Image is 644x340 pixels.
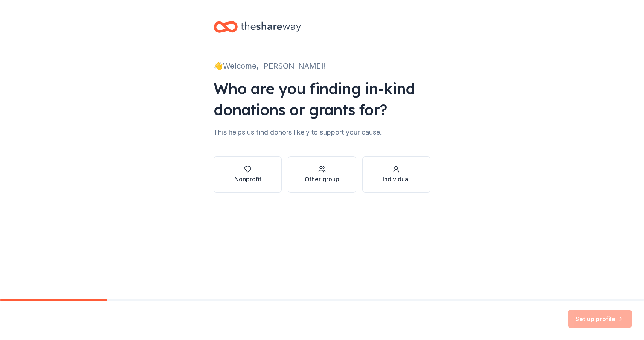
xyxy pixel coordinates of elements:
[305,175,339,184] div: Other group
[362,156,430,193] button: Individual
[214,78,430,120] div: Who are you finding in-kind donations or grants for?
[288,156,356,193] button: Other group
[214,126,430,138] div: This helps us find donors likely to support your cause.
[214,156,282,193] button: Nonprofit
[234,175,261,184] div: Nonprofit
[214,60,430,72] div: 👋 Welcome, [PERSON_NAME]!
[383,175,410,184] div: Individual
